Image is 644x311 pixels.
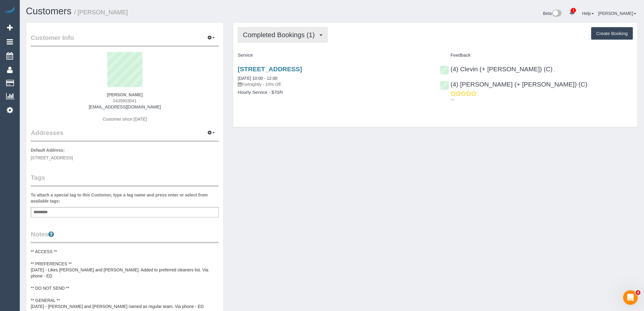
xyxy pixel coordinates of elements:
button: Create Booking [591,27,633,40]
span: 0435803041 [113,98,137,103]
small: / [PERSON_NAME] [74,9,128,16]
legend: Customer Info [31,33,219,47]
a: [STREET_ADDRESS] [238,65,302,72]
a: Customers [26,6,72,16]
img: New interface [552,10,562,18]
span: 1 [571,8,576,13]
h4: Service [238,53,431,58]
p: Fortnightly - 10% Off [238,81,431,87]
span: Completed Bookings (1) [243,31,318,39]
a: Help [582,11,594,16]
span: Customer since [DATE] [103,117,147,122]
a: [EMAIL_ADDRESS][DOMAIN_NAME] [89,104,161,109]
label: To attach a special tag to this Customer, type a tag name and press enter or select from availabl... [31,192,219,204]
a: (4) [PERSON_NAME] (+ [PERSON_NAME]) (C) [440,81,588,88]
legend: Tags [31,173,219,187]
a: (4) Clevin (+ [PERSON_NAME]) (C) [440,65,553,72]
p: --- [451,97,633,103]
span: , [554,67,555,72]
h4: Feedback [440,53,633,58]
iframe: Intercom live chat [623,290,638,305]
span: [STREET_ADDRESS] [31,155,73,160]
strong: [PERSON_NAME] [107,92,142,97]
h4: Hourly Service - $70/h [238,90,431,95]
legend: Notes [31,230,219,243]
a: [PERSON_NAME] [598,11,636,16]
img: Automaid Logo [4,6,16,15]
a: Beta [543,11,562,16]
button: Completed Bookings (1) [238,27,328,43]
span: 4 [636,290,641,295]
a: [DATE] 10:00 - 12:00 [238,76,277,81]
label: Default Address: [31,147,65,153]
a: 1 [566,6,578,19]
